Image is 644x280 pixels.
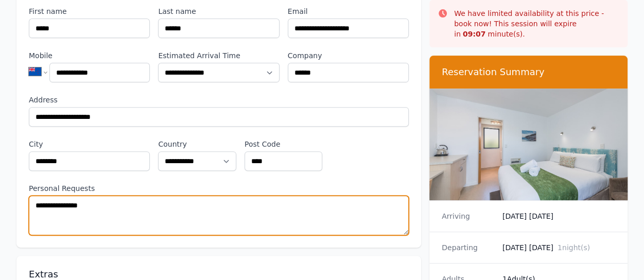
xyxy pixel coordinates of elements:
[442,242,494,253] dt: Departing
[502,211,615,221] dd: [DATE] [DATE]
[558,243,590,252] span: 1 night(s)
[158,6,279,16] label: Last name
[245,139,323,149] label: Post Code
[29,139,150,149] label: City
[29,6,150,16] label: First name
[442,211,494,221] dt: Arriving
[463,30,486,38] strong: 09 : 07
[158,50,279,61] label: Estimated Arrival Time
[158,139,236,149] label: Country
[442,66,615,78] h3: Reservation Summary
[29,95,409,105] label: Address
[29,50,150,61] label: Mobile
[29,183,409,194] label: Personal Requests
[429,89,628,200] img: Compact Queen Studio
[454,8,619,39] p: We have limited availability at this price - book now! This session will expire in minute(s).
[502,242,615,253] dd: [DATE] [DATE]
[288,50,409,61] label: Company
[288,6,409,16] label: Email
